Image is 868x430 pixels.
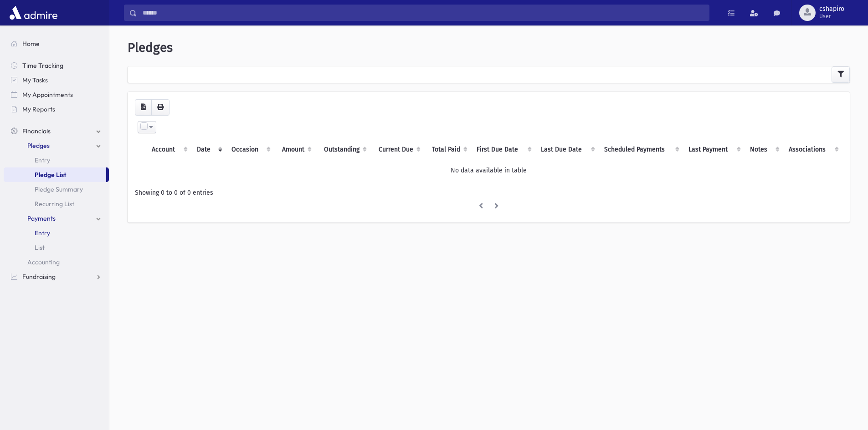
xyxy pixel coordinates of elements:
[146,139,191,160] th: Account: activate to sort column ascending
[27,258,60,266] span: Accounting
[137,5,709,21] input: Search
[151,99,169,116] button: Print
[819,5,844,13] span: cshapiro
[22,40,40,48] span: Home
[35,243,45,252] span: List
[22,61,63,70] span: Time Tracking
[226,139,275,160] th: Occasion : activate to sort column ascending
[599,139,683,160] th: Scheduled Payments: activate to sort column ascending
[22,127,51,135] span: Financials
[4,197,109,211] a: Recurring List
[4,255,109,269] a: Accounting
[191,139,226,160] th: Date: activate to sort column ascending
[745,139,783,160] th: Notes: activate to sort column ascending
[4,36,109,51] a: Home
[27,214,56,223] span: Payments
[819,13,844,20] span: User
[4,87,109,102] a: My Appointments
[128,40,173,55] span: Pledges
[4,167,106,182] a: Pledge List
[22,105,55,113] span: My Reports
[535,139,599,160] th: Last Due Date: activate to sort column ascending
[22,76,48,84] span: My Tasks
[424,139,472,160] th: Total Paid: activate to sort column ascending
[4,153,109,167] a: Entry
[274,139,315,160] th: Amount: activate to sort column ascending
[7,4,60,22] img: AdmirePro
[35,156,50,164] span: Entry
[4,226,109,240] a: Entry
[4,138,109,153] a: Pledges
[4,182,109,197] a: Pledge Summary
[22,91,73,99] span: My Appointments
[135,188,842,197] div: Showing 0 to 0 of 0 entries
[35,200,74,208] span: Recurring List
[4,73,109,87] a: My Tasks
[4,124,109,138] a: Financials
[35,171,66,179] span: Pledge List
[4,58,109,73] a: Time Tracking
[22,273,56,281] span: Fundraising
[27,142,50,150] span: Pledges
[315,139,370,160] th: Outstanding: activate to sort column ascending
[4,102,109,116] a: My Reports
[683,139,745,160] th: Last Payment: activate to sort column ascending
[35,229,50,237] span: Entry
[4,211,109,226] a: Payments
[135,99,152,116] button: CSV
[4,269,109,284] a: Fundraising
[471,139,535,160] th: First Due Date: activate to sort column ascending
[783,139,842,160] th: Associations: activate to sort column ascending
[4,240,109,255] a: List
[370,139,424,160] th: Current Due: activate to sort column ascending
[35,185,83,193] span: Pledge Summary
[135,160,842,181] td: No data available in table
